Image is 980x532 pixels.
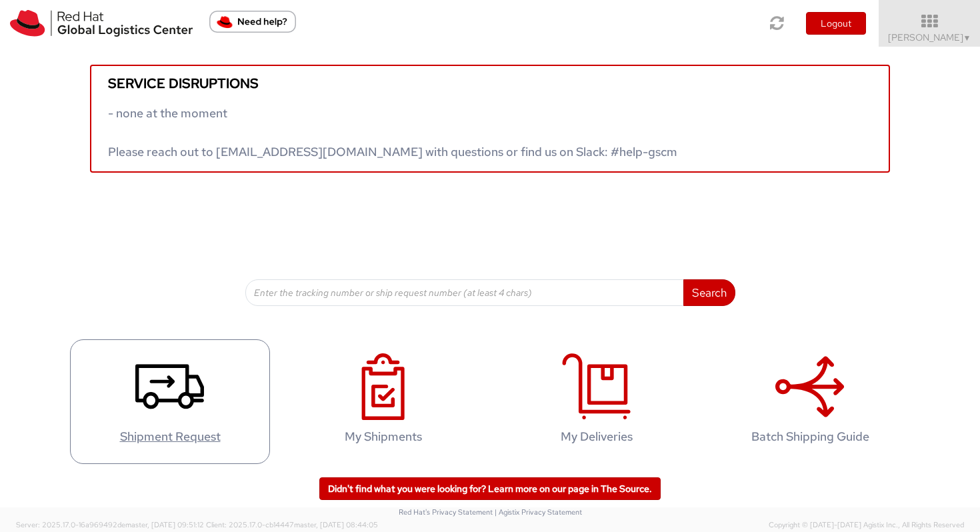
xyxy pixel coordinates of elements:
[108,105,677,159] span: - none at the moment Please reach out to [EMAIL_ADDRESS][DOMAIN_NAME] with questions or find us o...
[108,76,872,91] h5: Service disruptions
[16,520,204,529] span: Server: 2025.17.0-16a969492de
[495,507,582,517] a: | Agistix Privacy Statement
[206,520,378,529] span: Client: 2025.17.0-cb14447
[125,520,204,529] span: master, [DATE] 09:51:12
[10,10,193,37] img: rh-logistics-00dfa346123c4ec078e1.svg
[90,65,890,173] a: Service disruptions - none at the moment Please reach out to [EMAIL_ADDRESS][DOMAIN_NAME] with qu...
[769,520,964,531] span: Copyright © [DATE]-[DATE] Agistix Inc., All Rights Reserved
[319,477,661,500] a: Didn't find what you were looking for? Learn more on our page in The Source.
[294,520,378,529] span: master, [DATE] 08:44:05
[710,339,910,464] a: Batch Shipping Guide
[724,430,896,443] h4: Batch Shipping Guide
[84,430,256,443] h4: Shipment Request
[297,430,469,443] h4: My Shipments
[888,31,971,43] span: [PERSON_NAME]
[209,11,296,33] button: Need help?
[283,339,483,464] a: My Shipments
[806,12,866,35] button: Logout
[497,339,697,464] a: My Deliveries
[683,279,735,306] button: Search
[511,430,683,443] h4: My Deliveries
[70,339,270,464] a: Shipment Request
[245,279,684,306] input: Enter the tracking number or ship request number (at least 4 chars)
[963,33,971,43] span: ▼
[399,507,493,517] a: Red Hat's Privacy Statement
